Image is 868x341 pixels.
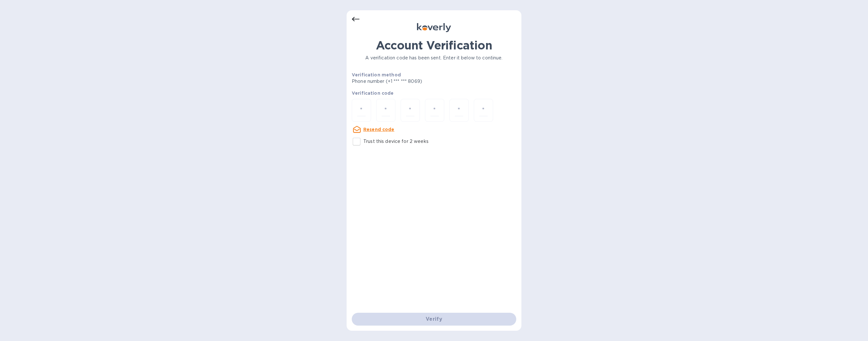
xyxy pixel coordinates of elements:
b: Verification method [352,72,401,77]
h1: Account Verification [352,39,516,52]
p: Phone number (+1 *** *** 8069) [352,78,471,85]
u: Resend code [363,127,394,132]
p: Verification code [352,90,516,96]
p: A verification code has been sent. Enter it below to continue. [352,55,516,61]
p: Trust this device for 2 weeks [363,138,429,145]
